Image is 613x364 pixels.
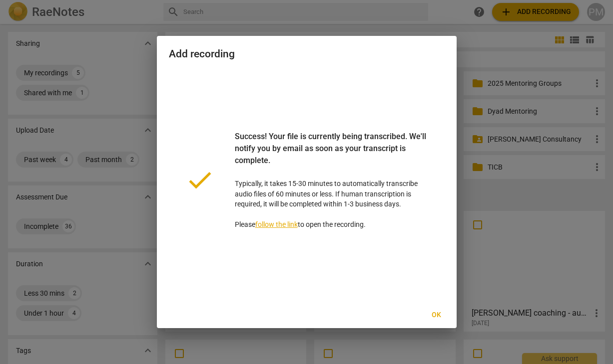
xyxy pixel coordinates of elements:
[235,131,429,179] div: Success! Your file is currently being transcribed. We'll notify you by email as soon as your tran...
[429,310,445,320] span: Ok
[255,220,298,228] a: follow the link
[235,131,429,230] p: Typically, it takes 15-30 minutes to automatically transcribe audio files of 60 minutes or less. ...
[169,48,445,60] h2: Add recording
[421,306,453,324] button: Ok
[185,165,215,195] span: done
